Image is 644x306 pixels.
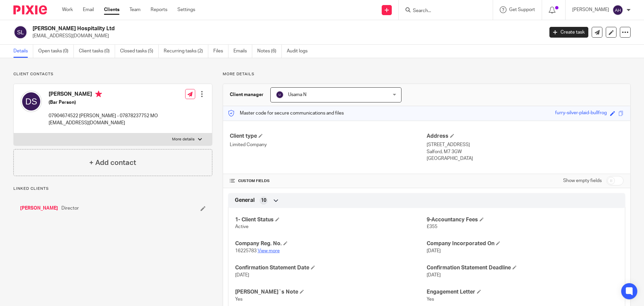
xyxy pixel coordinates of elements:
h4: Confirmation Statement Date [235,264,427,271]
img: svg%3E [20,91,42,112]
i: Primary [95,91,102,97]
a: Email [83,6,94,13]
h4: + Add contact [89,158,136,168]
span: [DATE] [427,273,441,277]
span: 10 [261,197,266,204]
span: Yes [427,297,434,302]
img: svg%3E [13,25,28,39]
p: [GEOGRAPHIC_DATA] [427,155,624,162]
label: Show empty fields [563,177,602,184]
h4: Client type [230,133,427,140]
p: Master code for secure communications and files [228,110,344,117]
a: Audit logs [287,45,313,58]
span: Yes [235,297,243,302]
p: 07904674522 [PERSON_NAME] - 07878237752 MO [49,113,158,119]
p: [PERSON_NAME] [572,6,609,13]
a: Reports [151,6,167,13]
h4: CUSTOM FIELDS [230,178,427,184]
a: [PERSON_NAME] [20,205,58,212]
a: Open tasks (0) [38,45,74,58]
p: Client contacts [13,72,212,77]
a: View more [258,249,280,253]
a: Settings [177,6,195,13]
a: Emails [233,45,252,58]
p: More details [223,72,631,77]
a: Create task [549,27,588,38]
h4: [PERSON_NAME]`s Note [235,289,427,296]
span: 16225783 [235,249,257,253]
img: Pixie [13,5,47,14]
h2: [PERSON_NAME] Hospitality Ltd [33,25,438,32]
h4: Engagement Letter [427,289,618,296]
p: [EMAIL_ADDRESS][DOMAIN_NAME] [49,120,158,126]
span: General [235,197,255,204]
a: Details [13,45,33,58]
a: Notes (6) [257,45,282,58]
h4: [PERSON_NAME] [49,91,158,99]
a: Client tasks (0) [79,45,115,58]
span: £355 [427,224,437,229]
img: svg%3E [276,91,284,99]
p: Salford, M7 3GW [427,148,624,155]
h3: Client manager [230,91,264,98]
p: Linked clients [13,186,212,191]
a: Recurring tasks (2) [164,45,208,58]
div: furry-silver-plaid-bullfrog [555,110,607,117]
h5: (Bar Person) [49,99,158,106]
h4: Company Incorporated On [427,240,618,247]
p: Limited Company [230,141,427,148]
h4: Address [427,133,624,140]
a: Team [129,6,141,13]
h4: 1- Client Status [235,216,427,223]
a: Closed tasks (5) [120,45,159,58]
h4: 9-Accountancy Fees [427,216,618,223]
span: [DATE] [235,273,249,277]
a: Clients [104,6,119,13]
span: Active [235,224,249,229]
h4: Confirmation Statement Deadline [427,264,618,271]
span: Director [61,205,79,212]
p: More details [172,137,195,142]
span: [DATE] [427,249,441,253]
span: Usama N [288,92,307,97]
p: [STREET_ADDRESS] [427,141,624,148]
a: Files [213,45,228,58]
input: Search [412,8,473,14]
a: Work [62,6,73,13]
p: [EMAIL_ADDRESS][DOMAIN_NAME] [33,33,539,39]
h4: Company Reg. No. [235,240,427,247]
span: Get Support [509,7,535,12]
img: svg%3E [612,5,623,15]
